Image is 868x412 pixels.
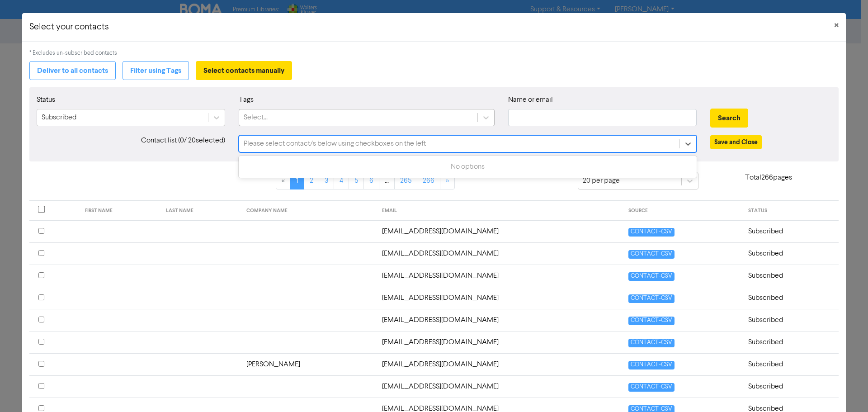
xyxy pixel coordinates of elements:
[743,242,839,265] td: Subscribed
[377,331,623,353] td: 1dickr1@gmail.com
[827,13,846,38] button: Close
[377,287,623,309] td: 16hannahlj@gmail.com
[80,201,160,221] th: FIRST NAME
[377,309,623,331] td: 1danielleobrien@gmail.com
[623,201,743,221] th: SOURCE
[363,172,379,189] a: Page 6
[417,172,440,189] a: Page 266
[743,201,839,221] th: STATUS
[743,287,839,309] td: Subscribed
[377,220,623,242] td: 01gwinny@gmail.com
[304,172,319,189] a: Page 2
[583,175,620,186] div: 20 per page
[37,95,55,105] label: Status
[377,242,623,265] td: 12zemmeryfidd@gmail.com
[628,272,675,281] span: CONTACT-CSV
[743,353,839,375] td: Subscribed
[377,353,623,375] td: 2b4uic@gmail.com
[377,375,623,398] td: 2psnz@live.com
[710,109,748,128] button: Search
[628,294,675,303] span: CONTACT-CSV
[440,172,455,189] a: »
[239,158,697,176] div: No options
[244,112,268,123] div: Select...
[710,135,762,149] button: Save and Close
[29,49,839,57] div: * Excludes un-subscribed contacts
[196,61,292,80] button: Select contacts manually
[743,309,839,331] td: Subscribed
[239,95,254,105] label: Tags
[834,19,839,33] span: ×
[628,250,675,259] span: CONTACT-CSV
[30,135,232,152] div: Contact list ( 0 / 20 selected)
[628,383,675,392] span: CONTACT-CSV
[334,172,349,189] a: Page 4
[349,172,364,189] a: Page 5
[377,201,623,221] th: EMAIL
[743,375,839,398] td: Subscribed
[508,95,553,105] label: Name or email
[290,172,304,189] a: Page 1 is your current page
[628,317,675,325] span: CONTACT-CSV
[377,265,623,287] td: 1599367980@qq.com
[244,138,426,149] div: Please select contact/s below using checkboxes on the left
[628,361,675,369] span: CONTACT-CSV
[42,112,76,123] div: Subscribed
[743,331,839,353] td: Subscribed
[160,201,241,221] th: LAST NAME
[241,201,377,221] th: COMPANY NAME
[394,172,417,189] a: Page 265
[628,339,675,347] span: CONTACT-CSV
[29,61,116,80] button: Deliver to all contacts
[319,172,334,189] a: Page 3
[628,228,675,237] span: CONTACT-CSV
[698,172,839,183] p: Total 266 pages
[743,220,839,242] td: Subscribed
[755,314,868,412] iframe: Chat Widget
[743,265,839,287] td: Subscribed
[123,61,189,80] button: Filter using Tags
[241,353,377,375] td: [PERSON_NAME]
